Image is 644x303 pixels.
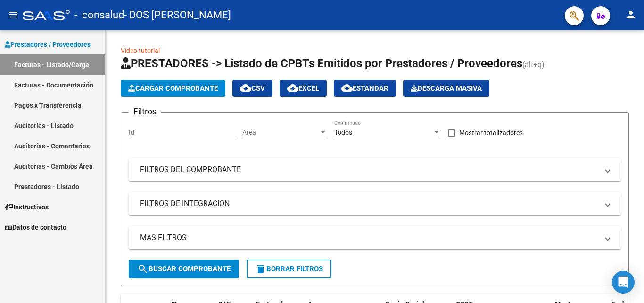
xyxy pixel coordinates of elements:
[140,199,598,209] mat-panel-title: FILTROS DE INTEGRACION
[411,84,482,93] span: Descarga Masiva
[121,57,522,70] span: PRESTADORES -> Listado de CPBTs Emitidos por Prestadores / Proveedores
[334,80,396,97] button: Estandar
[403,80,489,97] button: Descarga Masiva
[8,9,19,20] mat-icon: menu
[124,5,231,26] span: - DOS [PERSON_NAME]
[240,84,265,93] span: CSV
[242,129,319,137] span: Area
[140,233,598,243] mat-panel-title: MAS FILTROS
[287,82,298,94] mat-icon: cloud_download
[121,47,160,54] a: Video tutorial
[74,5,124,26] span: - consalud
[137,263,149,275] mat-icon: search
[5,222,66,233] span: Datos de contacto
[247,260,331,278] button: Borrar Filtros
[129,226,621,249] mat-expansion-panel-header: MAS FILTROS
[341,82,353,94] mat-icon: cloud_download
[5,39,91,50] span: Prestadores / Proveedores
[522,60,545,69] span: (alt+q)
[5,202,49,212] span: Instructivos
[625,9,636,20] mat-icon: person
[287,84,319,93] span: EXCEL
[129,260,239,278] button: Buscar Comprobante
[341,84,388,93] span: Estandar
[121,80,225,97] button: Cargar Comprobante
[140,164,598,175] mat-panel-title: FILTROS DEL COMPROBANTE
[255,265,323,273] span: Borrar Filtros
[612,271,635,294] div: Open Intercom Messenger
[240,82,251,94] mat-icon: cloud_download
[129,192,621,215] mat-expansion-panel-header: FILTROS DE INTEGRACION
[137,265,231,273] span: Buscar Comprobante
[128,84,218,93] span: Cargar Comprobante
[334,129,352,136] span: Todos
[232,80,272,97] button: CSV
[129,105,161,118] h3: Filtros
[255,263,266,275] mat-icon: delete
[403,80,489,97] app-download-masive: Descarga masiva de comprobantes (adjuntos)
[129,158,621,181] mat-expansion-panel-header: FILTROS DEL COMPROBANTE
[280,80,327,97] button: EXCEL
[459,127,523,139] span: Mostrar totalizadores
